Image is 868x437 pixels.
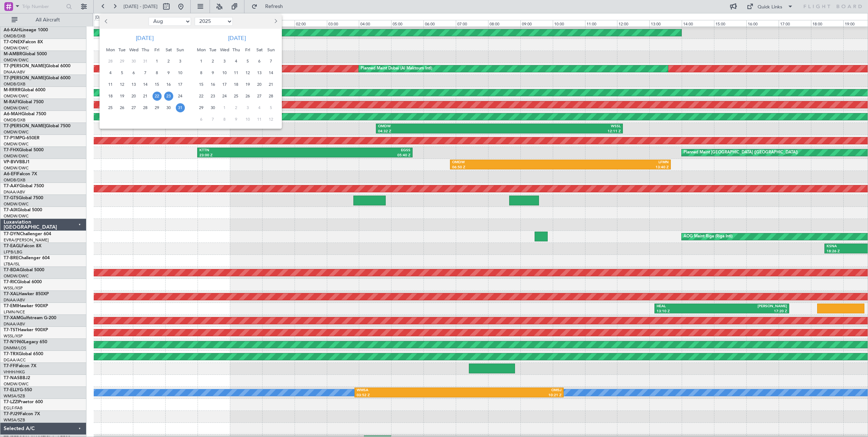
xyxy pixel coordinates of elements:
[197,115,206,124] span: 6
[207,67,219,79] div: 9-9-2025
[129,103,138,112] span: 27
[271,16,279,27] button: Next month
[243,57,252,66] span: 5
[197,103,206,112] span: 29
[243,68,252,77] span: 12
[230,56,242,67] div: 4-9-2025
[141,68,150,77] span: 7
[230,114,242,125] div: 9-10-2025
[116,102,128,114] div: 26-8-2025
[128,79,139,91] div: 13-8-2025
[219,67,230,79] div: 10-9-2025
[151,44,163,56] div: Fri
[163,91,174,102] div: 23-8-2025
[153,92,162,101] span: 22
[220,57,229,66] span: 3
[153,57,162,66] span: 1
[116,44,128,56] div: Tue
[153,68,162,77] span: 8
[255,57,264,66] span: 6
[242,56,253,67] div: 5-9-2025
[208,80,218,89] span: 16
[220,80,229,89] span: 17
[105,91,116,102] div: 18-8-2025
[255,115,264,124] span: 11
[207,56,219,67] div: 2-9-2025
[265,114,277,125] div: 12-10-2025
[267,103,276,112] span: 5
[253,56,265,67] div: 6-9-2025
[242,114,253,125] div: 10-10-2025
[232,103,241,112] span: 2
[106,57,115,66] span: 28
[267,80,276,89] span: 21
[118,80,127,89] span: 12
[128,91,139,102] div: 20-8-2025
[163,56,174,67] div: 2-8-2025
[174,79,186,91] div: 17-8-2025
[164,103,173,112] span: 30
[208,115,218,124] span: 7
[219,91,230,102] div: 24-9-2025
[265,102,277,114] div: 5-10-2025
[197,68,206,77] span: 8
[265,56,277,67] div: 7-9-2025
[105,44,116,56] div: Mon
[232,57,241,66] span: 4
[116,56,128,67] div: 29-7-2025
[197,57,206,66] span: 1
[243,103,252,112] span: 3
[128,67,139,79] div: 6-8-2025
[141,57,150,66] span: 31
[220,103,229,112] span: 1
[153,103,162,112] span: 29
[242,44,253,56] div: Fri
[242,79,253,91] div: 19-9-2025
[176,103,185,112] span: 31
[105,102,116,114] div: 25-8-2025
[197,80,206,89] span: 15
[208,103,218,112] span: 30
[208,57,218,66] span: 2
[207,79,219,91] div: 16-9-2025
[230,67,242,79] div: 11-9-2025
[176,92,185,101] span: 24
[230,79,242,91] div: 18-9-2025
[242,102,253,114] div: 3-10-2025
[105,56,116,67] div: 28-7-2025
[106,92,115,101] span: 18
[255,68,264,77] span: 13
[208,92,218,101] span: 23
[118,68,127,77] span: 5
[116,67,128,79] div: 5-8-2025
[243,80,252,89] span: 19
[255,103,264,112] span: 4
[253,44,265,56] div: Sat
[265,91,277,102] div: 28-9-2025
[151,102,163,114] div: 29-8-2025
[176,80,185,89] span: 17
[253,114,265,125] div: 11-10-2025
[174,91,186,102] div: 24-8-2025
[219,114,230,125] div: 8-10-2025
[139,44,151,56] div: Thu
[219,102,230,114] div: 1-10-2025
[164,68,173,77] span: 9
[128,102,139,114] div: 27-8-2025
[195,56,207,67] div: 1-9-2025
[267,57,276,66] span: 7
[220,92,229,101] span: 24
[139,102,151,114] div: 28-8-2025
[164,80,173,89] span: 16
[141,92,150,101] span: 21
[149,17,191,26] select: Select month
[174,102,186,114] div: 31-8-2025
[219,56,230,67] div: 3-9-2025
[139,79,151,91] div: 14-8-2025
[255,92,264,101] span: 27
[195,67,207,79] div: 8-9-2025
[220,68,229,77] span: 10
[118,103,127,112] span: 26
[139,56,151,67] div: 31-7-2025
[129,68,138,77] span: 6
